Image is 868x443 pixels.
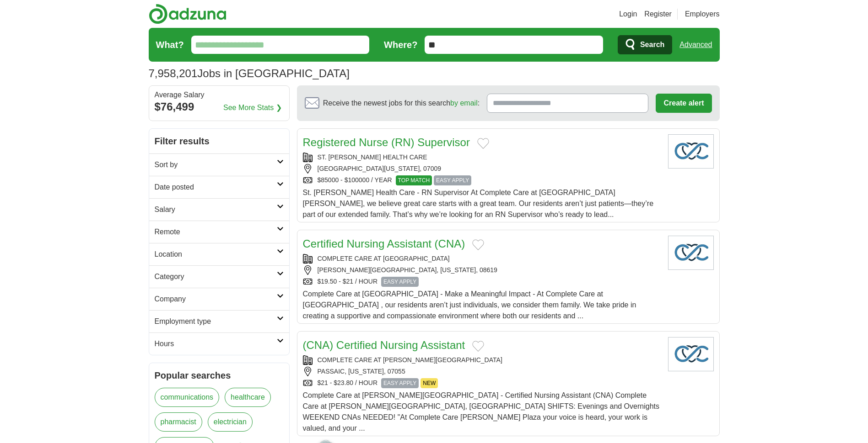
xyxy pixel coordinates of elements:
div: ST. [PERSON_NAME] HEALTH CARE [303,153,661,162]
h2: Company [155,294,277,305]
a: Register [644,9,672,20]
a: Category [149,265,289,288]
span: St. [PERSON_NAME] Health Care - RN Supervisor At Complete Care at [GEOGRAPHIC_DATA][PERSON_NAME],... [303,189,654,218]
div: $21 - $23.80 / HOUR [303,378,661,388]
span: Search [640,36,664,54]
span: NEW [421,378,438,388]
a: See More Stats ❯ [223,102,282,113]
a: Sort by [149,153,289,176]
span: 7,958,201 [149,65,198,82]
h2: Remote [155,227,277,237]
h2: Popular searches [155,369,284,382]
div: Average Salary [155,91,284,99]
a: Registered Nurse (RN) Supervisor [303,136,470,148]
h2: Employment type [155,316,277,327]
div: PASSAIC, [US_STATE], 07055 [303,367,661,376]
h1: Jobs in [GEOGRAPHIC_DATA] [149,67,350,79]
img: Company logo [668,134,714,169]
button: Search [618,35,672,54]
a: Date posted [149,176,289,198]
span: EASY APPLY [434,175,471,185]
a: Employment type [149,310,289,332]
div: $19.50 - $21 / HOUR [303,277,661,287]
a: pharmacist [155,412,202,432]
div: [GEOGRAPHIC_DATA][US_STATE], 07009 [303,164,661,174]
a: Salary [149,198,289,221]
a: Employers [685,9,720,20]
a: by email [450,99,478,107]
h2: Salary [155,204,277,215]
a: healthcare [225,388,271,407]
div: COMPLETE CARE AT [GEOGRAPHIC_DATA] [303,254,661,264]
label: What? [156,38,184,52]
h2: Sort by [155,159,277,170]
button: Add to favorite jobs [472,341,484,352]
span: Receive the newest jobs for this search : [323,98,480,109]
a: Login [619,9,637,20]
a: Advanced [679,36,712,54]
a: Company [149,288,289,310]
a: communications [155,388,220,407]
button: Create alert [656,94,712,113]
span: TOP MATCH [396,175,432,185]
a: Location [149,243,289,265]
span: Complete Care at [PERSON_NAME][GEOGRAPHIC_DATA] - Certified Nursing Assistant (CNA) Complete Care... [303,391,659,432]
button: Add to favorite jobs [477,138,489,149]
span: EASY APPLY [381,378,419,388]
span: Complete Care at [GEOGRAPHIC_DATA] - Make a Meaningful Impact - At Complete Care at [GEOGRAPHIC_D... [303,290,636,320]
div: [PERSON_NAME][GEOGRAPHIC_DATA], [US_STATE], 08619 [303,265,661,275]
a: electrician [208,412,253,432]
h2: Category [155,271,277,282]
img: Adzuna logo [149,4,226,24]
a: Hours [149,332,289,355]
a: Certified Nursing Assistant (CNA) [303,237,465,250]
h2: Location [155,249,277,260]
button: Add to favorite jobs [472,239,484,250]
div: COMPLETE CARE AT [PERSON_NAME][GEOGRAPHIC_DATA] [303,355,661,365]
label: Where? [384,38,417,52]
div: $76,499 [155,99,284,115]
a: (CNA) Certified Nursing Assistant [303,339,465,351]
div: $85000 - $100000 / YEAR [303,175,661,185]
span: EASY APPLY [381,277,419,287]
img: Company logo [668,236,714,270]
a: Remote [149,221,289,243]
h2: Date posted [155,182,277,193]
h2: Filter results [149,129,289,153]
h2: Hours [155,338,277,349]
img: Company logo [668,337,714,371]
